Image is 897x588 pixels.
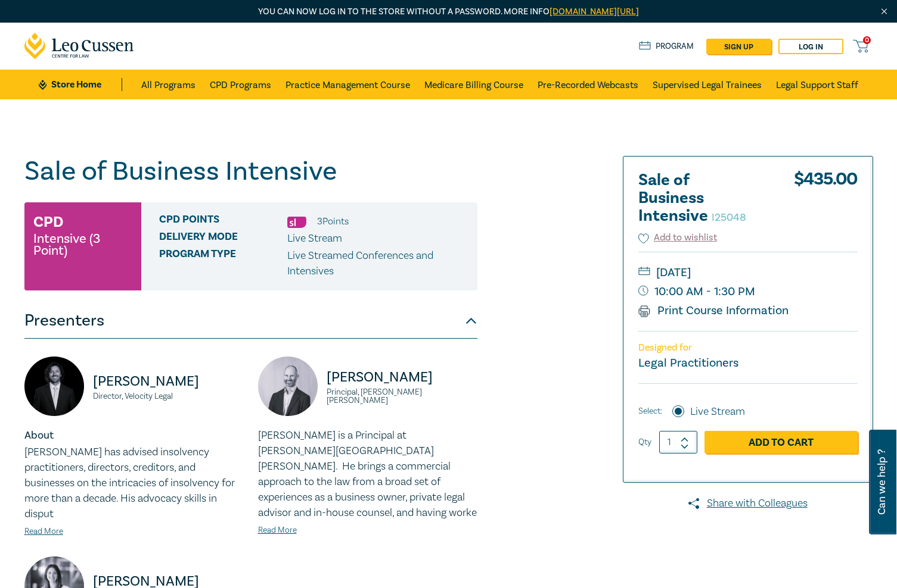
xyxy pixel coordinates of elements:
small: I25048 [712,211,746,224]
span: Select: [638,405,662,418]
a: CPD Programs [210,70,271,99]
small: 10:00 AM - 1:30 PM [638,282,858,301]
p: You can now log in to the store without a password. More info [24,5,873,18]
p: Live Streamed Conferences and Intensives [287,248,468,279]
a: Supervised Legal Trainees [653,70,762,99]
button: Presenters [24,303,477,339]
span: Delivery Mode [159,231,287,246]
a: Program [639,40,694,53]
a: Medicare Billing Course [424,70,523,99]
small: Legal Practitioners [638,355,738,371]
a: Print Course Information [638,303,789,318]
p: [PERSON_NAME] is a Principal at [PERSON_NAME][GEOGRAPHIC_DATA][PERSON_NAME]. He brings a commerci... [258,428,477,521]
a: [DOMAIN_NAME][URL] [550,6,639,17]
input: 1 [659,431,697,453]
label: Qty [638,436,651,449]
span: CPD Points [159,214,287,229]
span: Can we help ? [876,437,887,527]
li: 3 Point s [317,214,349,229]
a: sign up [706,39,771,54]
div: $ 435.00 [794,171,858,231]
h1: Sale of Business Intensive [24,156,477,187]
label: Live Stream [690,404,745,420]
span: Live Stream [287,232,342,245]
strong: About [24,429,54,442]
span: Program type [159,248,287,279]
p: [PERSON_NAME] [327,368,477,387]
a: Log in [778,39,843,54]
small: Principal, [PERSON_NAME] [PERSON_NAME] [327,388,477,405]
small: [DATE] [638,263,858,282]
img: https://s3.ap-southeast-2.amazonaws.com/leo-cussen-store-production-content/Contacts/Paul%20Gray/... [258,356,318,416]
a: Store Home [39,78,122,91]
a: Practice Management Course [285,70,410,99]
p: [PERSON_NAME] has advised insolvency practitioners, directors, creditors, and businesses on the i... [24,445,244,522]
button: Add to wishlist [638,231,718,245]
h2: Sale of Business Intensive [638,171,769,225]
a: Pre-Recorded Webcasts [538,70,638,99]
p: Designed for [638,342,858,354]
img: Substantive Law [287,217,306,228]
a: All Programs [141,70,195,99]
p: [PERSON_NAME] [93,372,244,391]
img: https://s3.ap-southeast-2.amazonaws.com/leo-cussen-store-production-content/Contacts/Seamus%20Rya... [24,356,84,416]
small: Director, Velocity Legal [93,392,244,401]
a: Share with Colleagues [623,496,873,511]
small: Intensive (3 Point) [33,233,132,257]
a: Read More [24,526,63,537]
img: Close [879,7,889,17]
a: Legal Support Staff [776,70,858,99]
a: Read More [258,525,297,536]
a: Add to Cart [704,431,858,453]
h3: CPD [33,211,63,233]
span: 0 [863,36,871,44]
